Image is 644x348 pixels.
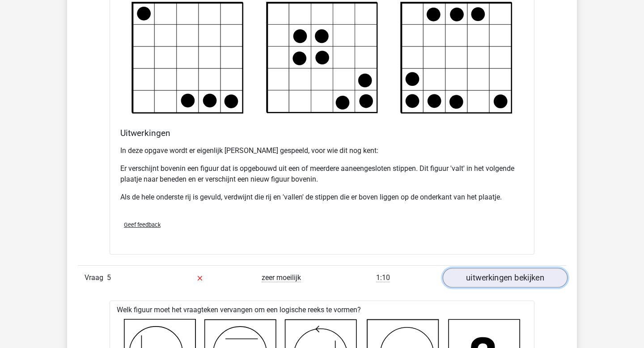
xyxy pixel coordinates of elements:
[107,273,111,282] span: 5
[85,272,107,283] span: Vraag
[376,273,390,282] span: 1:10
[120,163,524,185] p: Er verschijnt bovenin een figuur dat is opgebouwd uit een of meerdere aaneengesloten stippen. Dit...
[120,128,524,138] h4: Uitwerkingen
[124,221,161,228] span: Geef feedback
[262,273,301,282] span: zeer moeilijk
[443,268,568,288] a: uitwerkingen bekijken
[120,145,524,156] p: In deze opgave wordt er eigenlijk [PERSON_NAME] gespeeld, voor wie dit nog kent:
[120,192,524,203] p: Als de hele onderste rij is gevuld, verdwijnt die rij en 'vallen' de stippen die er boven liggen ...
